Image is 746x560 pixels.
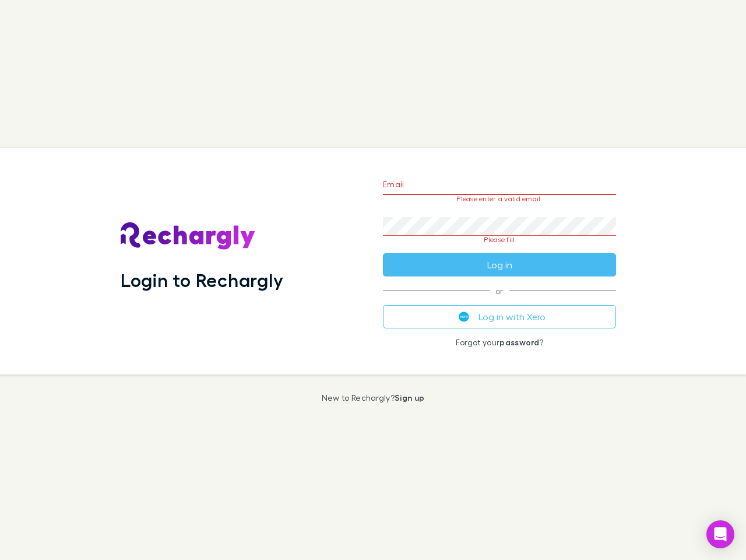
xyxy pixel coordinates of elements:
p: Please enter a valid email. [383,195,616,203]
p: Forgot your ? [383,338,616,347]
p: Please fill [383,236,616,244]
span: or [383,290,616,291]
p: New to Rechargly? [322,393,425,402]
a: Sign up [395,393,424,402]
h1: Login to Rechargly [121,269,283,291]
button: Log in [383,253,616,276]
img: Rechargly's Logo [121,222,256,250]
img: Xero's logo [459,311,469,322]
a: password [499,337,539,347]
div: Open Intercom Messenger [706,520,734,548]
button: Log in with Xero [383,305,616,328]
